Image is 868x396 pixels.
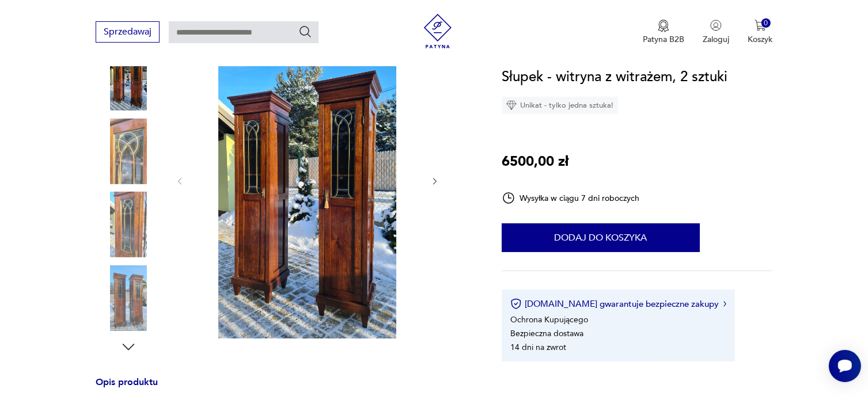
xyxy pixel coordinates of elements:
[723,301,727,307] img: Ikona strzałki w prawo
[502,66,727,88] h1: Słupek - witryna z witrażem, 2 sztuki
[96,192,161,257] img: Zdjęcie produktu Słupek - witryna z witrażem, 2 sztuki
[755,20,766,31] img: Ikona koszyka
[748,34,772,45] p: Koszyk
[829,350,861,382] iframe: Smartsupp widget button
[96,21,160,43] button: Sprzedawaj
[748,20,772,45] button: 0Koszyk
[703,34,729,45] p: Zaloguj
[710,20,722,31] img: Ikonka użytkownika
[643,34,684,45] p: Patyna B2B
[658,20,669,32] img: Ikona medalu
[510,298,522,310] img: Ikona certyfikatu
[502,191,640,205] div: Wysyłka w ciągu 7 dni roboczych
[96,45,161,111] img: Zdjęcie produktu Słupek - witryna z witrażem, 2 sztuki
[298,25,312,39] button: Szukaj
[502,151,568,173] p: 6500,00 zł
[510,314,588,325] li: Ochrona Kupującego
[506,100,517,111] img: Ikona diamentu
[510,328,583,339] li: Bezpieczna dostawa
[510,342,566,353] li: 14 dni na zwrot
[502,223,700,252] button: Dodaj do koszyka
[96,265,161,331] img: Zdjęcie produktu Słupek - witryna z witrażem, 2 sztuki
[761,18,771,28] div: 0
[703,20,729,45] button: Zaloguj
[96,29,160,37] a: Sprzedawaj
[643,20,684,45] button: Patyna B2B
[643,20,684,45] a: Ikona medaluPatyna B2B
[502,97,618,114] div: Unikat - tylko jedna sztuka!
[510,298,726,310] button: [DOMAIN_NAME] gwarantuje bezpieczne zakupy
[96,119,161,184] img: Zdjęcie produktu Słupek - witryna z witrażem, 2 sztuki
[196,22,419,338] img: Zdjęcie produktu Słupek - witryna z witrażem, 2 sztuki
[420,14,455,48] img: Patyna - sklep z meblami i dekoracjami vintage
